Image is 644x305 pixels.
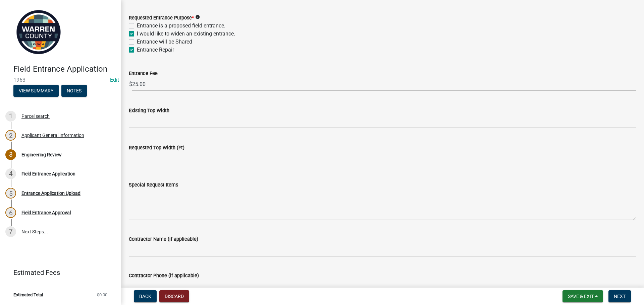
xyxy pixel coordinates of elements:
span: $ [129,77,132,91]
div: 6 [5,207,16,218]
span: 1963 [13,77,107,83]
div: Parcel search [21,114,50,119]
div: Field Entrance Approval [21,210,71,215]
a: Estimated Fees [5,266,110,279]
div: Applicant General Information [21,133,84,138]
span: Save & Exit [568,294,594,299]
div: 5 [5,188,16,199]
i: info [195,15,200,19]
h4: Field Entrance Application [13,64,115,74]
span: Next [614,294,626,299]
label: Entrance will be Shared [137,38,192,46]
label: Existing Top Width [129,108,169,113]
label: Requested Entrance Purpose [129,16,194,20]
div: 4 [5,168,16,179]
div: Engineering Review [21,152,62,157]
label: Entrance is a proposed field entrance. [137,22,225,30]
label: Requested Top Width (Ft) [129,146,184,150]
wm-modal-confirm: Summary [13,88,59,94]
label: Entrance Repair [137,46,174,54]
span: Back [139,294,151,299]
div: Field Entrance Application [21,171,75,176]
button: Back [134,290,157,302]
a: Edit [110,77,119,83]
div: 1 [5,111,16,122]
button: Notes [61,85,87,97]
div: 3 [5,149,16,160]
div: 2 [5,130,16,141]
span: $0.00 [97,293,107,297]
div: 7 [5,226,16,237]
button: Next [608,290,631,302]
button: Discard [159,290,189,302]
label: Contractor Phone (if applicable) [129,274,199,278]
span: Estimated Total [13,293,43,297]
button: Save & Exit [562,290,603,302]
label: Entrance Fee [129,71,158,76]
img: Warren County, Iowa [13,7,64,57]
label: I would like to widen an existing entrance. [137,30,235,38]
wm-modal-confirm: Edit Application Number [110,77,119,83]
button: View Summary [13,85,59,97]
wm-modal-confirm: Notes [61,88,87,94]
div: Entrance Application Upload [21,191,80,196]
label: Special Request Items [129,183,178,187]
label: Contractor Name (if applicable) [129,237,198,242]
